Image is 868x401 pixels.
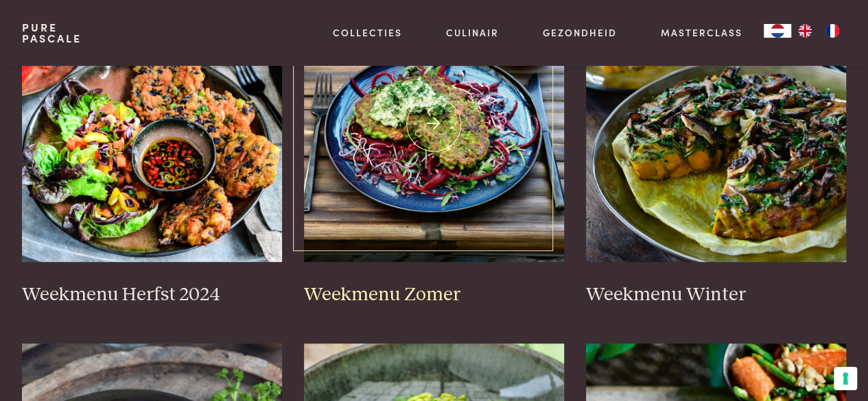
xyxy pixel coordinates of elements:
[446,25,499,40] a: Culinair
[819,24,846,38] a: FR
[304,283,564,307] h3: Weekmenu Zomer
[543,25,617,40] a: Gezondheid
[834,367,857,390] button: Uw voorkeuren voor toestemming voor trackingtechnologieën
[791,24,819,38] a: EN
[764,24,791,38] div: Language
[22,283,282,307] h3: Weekmenu Herfst 2024
[791,24,846,38] ul: Language list
[764,24,846,38] aside: Language selected: Nederlands
[660,25,742,40] a: Masterclass
[333,25,402,40] a: Collecties
[586,283,846,307] h3: Weekmenu Winter
[764,24,791,38] a: NL
[22,22,82,44] a: PurePascale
